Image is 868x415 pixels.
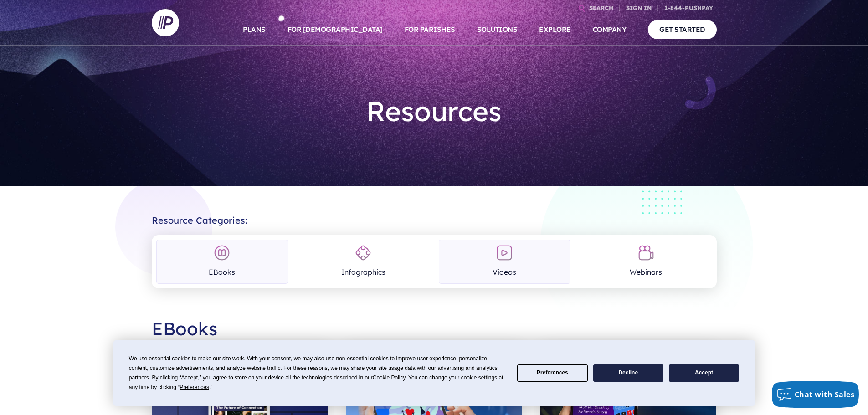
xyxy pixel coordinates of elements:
button: Accept [669,364,739,382]
a: GET STARTED [648,20,717,39]
a: COMPANY [593,14,627,46]
div: We use essential cookies to make our site work. With your consent, we may also use non-essential ... [129,354,506,392]
img: Videos Icon [496,245,513,261]
h1: Resources [300,87,568,135]
a: Infographics [298,240,429,284]
button: Chat with Sales [772,381,859,408]
a: Videos [439,240,570,284]
a: EXPLORE [539,14,571,46]
span: Preferences [180,384,209,390]
span: Chat with Sales [795,389,855,400]
a: FOR [DEMOGRAPHIC_DATA] [288,14,383,46]
button: Decline [593,364,663,382]
img: Infographics Icon [355,245,371,261]
span: Cookie Policy [373,374,406,381]
img: Webinars Icon [638,245,654,261]
img: EBooks Icon [214,245,230,261]
a: EBooks [156,240,288,284]
a: FOR PARISHES [405,14,455,46]
a: PLANS [243,14,266,46]
h2: EBooks [152,310,717,347]
a: Webinars [580,240,712,284]
a: SOLUTIONS [477,14,518,46]
div: Cookie Consent Prompt [113,340,755,406]
button: Preferences [517,364,587,382]
h2: Resource Categories: [152,208,717,226]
